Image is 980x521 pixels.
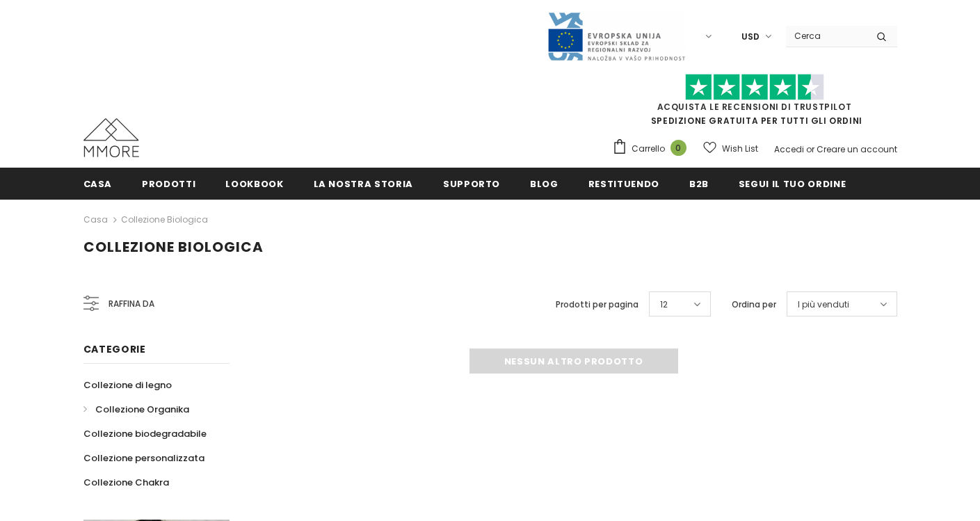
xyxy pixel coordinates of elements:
[443,168,500,199] a: supporto
[443,177,500,191] span: supporto
[786,26,866,46] input: Search Site
[83,470,169,495] a: Collezione Chakra
[83,378,172,392] span: Collezione di legno
[83,373,172,397] a: Collezione di legno
[547,11,686,62] img: Javni Razpis
[225,168,283,199] a: Lookbook
[689,168,709,199] a: B2B
[83,476,169,489] span: Collezione Chakra
[225,177,283,191] span: Lookbook
[660,298,668,312] span: 12
[556,298,638,312] label: Prodotti per pagina
[83,237,264,257] span: Collezione biologica
[109,296,154,312] span: Raffina da
[806,143,814,155] span: or
[83,168,113,199] a: Casa
[83,211,108,228] a: Casa
[83,427,207,440] span: Collezione biodegradabile
[142,177,195,191] span: Prodotti
[142,168,195,199] a: Prodotti
[741,30,760,44] span: USD
[817,143,897,155] a: Creare un account
[588,168,659,199] a: Restituendo
[774,143,804,155] a: Accedi
[83,422,207,446] a: Collezione biodegradabile
[670,140,686,156] span: 0
[83,118,139,157] img: Casi MMORE
[739,168,846,199] a: Segui il tuo ordine
[83,342,146,356] span: Categorie
[314,177,413,191] span: La nostra storia
[314,168,413,199] a: La nostra storia
[703,136,758,161] a: Wish List
[83,397,189,422] a: Collezione Organika
[739,177,846,191] span: Segui il tuo ordine
[685,74,824,101] img: Fidati di Pilot Stars
[95,403,189,416] span: Collezione Organika
[657,101,852,113] a: Acquista le recensioni di TrustPilot
[83,451,204,465] span: Collezione personalizzata
[547,30,686,42] a: Javni Razpis
[798,298,849,312] span: I più venduti
[588,177,659,191] span: Restituendo
[530,177,559,191] span: Blog
[83,177,113,191] span: Casa
[530,168,559,199] a: Blog
[632,142,665,156] span: Carrello
[612,138,693,159] a: Carrello 0
[732,298,776,312] label: Ordina per
[689,177,709,191] span: B2B
[121,214,208,225] a: Collezione biologica
[722,142,758,156] span: Wish List
[83,446,204,470] a: Collezione personalizzata
[612,80,897,127] span: SPEDIZIONE GRATUITA PER TUTTI GLI ORDINI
